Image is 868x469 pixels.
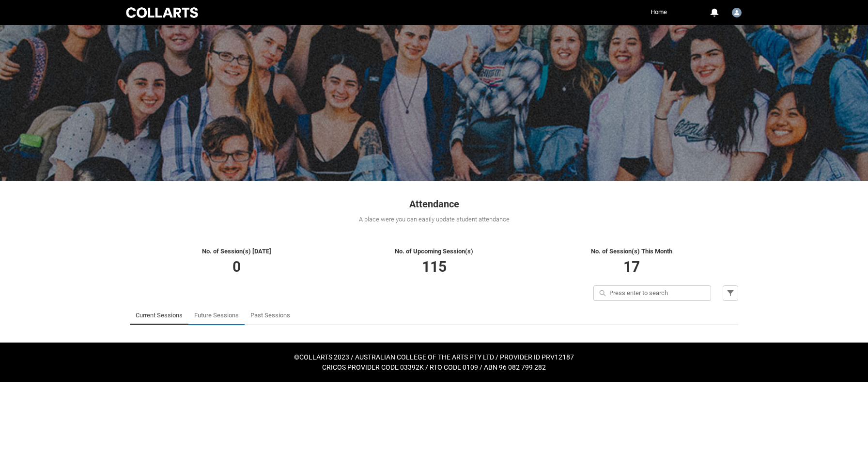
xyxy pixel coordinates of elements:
[188,306,245,325] li: Future Sessions
[729,4,744,19] button: User Profile Lawrence.Folvig
[409,198,459,210] span: Attendance
[732,8,742,17] img: Lawrence.Folvig
[593,285,711,301] input: Press enter to search
[422,258,447,275] span: 115
[232,258,241,275] span: 0
[723,285,738,301] button: Filter
[245,306,296,325] li: Past Sessions
[130,215,738,224] div: A place were you can easily update student attendance
[202,248,271,255] span: No. of Session(s) [DATE]
[623,258,640,275] span: 17
[648,5,669,19] a: Home
[194,306,239,325] a: Future Sessions
[250,306,290,325] a: Past Sessions
[591,248,672,255] span: No. of Session(s) This Month
[136,306,183,325] a: Current Sessions
[130,306,188,325] li: Current Sessions
[395,248,473,255] span: No. of Upcoming Session(s)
